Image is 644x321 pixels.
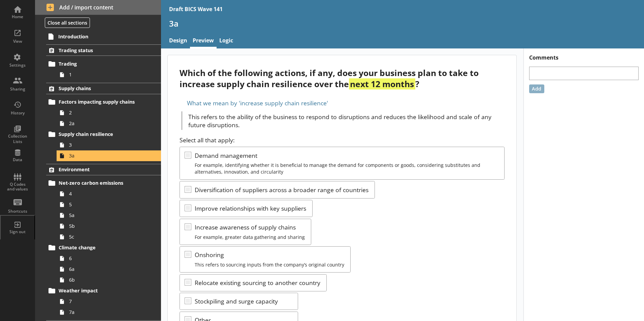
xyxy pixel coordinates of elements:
[59,99,141,105] span: Factors impacting supply chains
[69,142,144,148] span: 3
[169,18,636,29] h1: 3a
[49,242,161,285] li: Climate change66a6b
[49,97,161,129] li: Factors impacting supply chains22a
[59,244,141,251] span: Climate change
[35,83,161,161] li: Supply chainsFactors impacting supply chains22aSupply chain resilience33a
[59,47,141,53] span: Trading status
[46,44,161,56] a: Trading status
[59,85,141,92] span: Supply chains
[188,113,505,129] p: This refers to the ability of the business to respond to disruptions and reduces the likelihood a...
[69,277,144,283] span: 6b
[57,307,161,318] a: 7a
[59,131,141,137] span: Supply chain resilience
[57,296,161,307] a: 7
[6,182,29,192] div: Q Codes and values
[69,109,144,116] span: 2
[49,59,161,80] li: Trading1
[46,59,161,69] a: Trading
[57,188,161,199] a: 4
[57,140,161,150] a: 3
[59,287,141,294] span: Weather impact
[69,190,144,197] span: 4
[69,120,144,127] span: 2a
[69,309,144,315] span: 7a
[45,17,90,28] button: Close all sections
[35,164,161,318] li: EnvironmentNet-zero carbon emissions455a5b5cClimate change66a6bWeather impact77a
[59,166,141,173] span: Environment
[57,199,161,210] a: 5
[59,180,141,186] span: Net-zero carbon emissions
[46,178,161,188] a: Net-zero carbon emissions
[180,98,505,108] div: What we mean by 'increase supply chain resilience'
[69,152,144,159] span: 3a
[46,129,161,140] a: Supply chain resilience
[6,110,29,116] div: History
[69,223,144,229] span: 5b
[57,253,161,264] a: 6
[46,242,161,253] a: Climate change
[69,298,144,305] span: 7
[59,61,141,67] span: Trading
[69,71,144,78] span: 1
[69,266,144,272] span: 6a
[6,86,29,92] div: Sharing
[349,78,415,90] strong: next 12 months
[46,83,161,94] a: Supply chains
[169,5,223,13] div: Draft BICS Wave 141
[57,231,161,242] a: 5c
[46,97,161,107] a: Factors impacting supply chains
[6,63,29,68] div: Settings
[57,107,161,118] a: 2
[46,164,161,175] a: Environment
[46,285,161,296] a: Weather impact
[57,221,161,231] a: 5b
[6,157,29,163] div: Data
[6,14,29,20] div: Home
[57,275,161,285] a: 6b
[6,209,29,214] div: Shortcuts
[6,39,29,44] div: View
[190,34,217,48] a: Preview
[58,33,141,40] span: Introduction
[180,67,505,90] div: Which of the following actions, if any, does your business plan to take to increase supply chain ...
[69,212,144,218] span: 5a
[69,255,144,261] span: 6
[57,69,161,80] a: 1
[46,31,161,42] a: Introduction
[49,178,161,242] li: Net-zero carbon emissions455a5b5c
[69,234,144,240] span: 5c
[35,44,161,80] li: Trading statusTrading1
[57,264,161,275] a: 6a
[49,129,161,161] li: Supply chain resilience33a
[217,34,236,48] a: Logic
[57,118,161,129] a: 2a
[46,4,150,11] span: Add / import content
[57,210,161,221] a: 5a
[6,134,29,144] div: Collection Lists
[6,229,29,235] div: Sign out
[69,201,144,208] span: 5
[57,150,161,161] a: 3a
[166,34,190,48] a: Design
[49,285,161,318] li: Weather impact77a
